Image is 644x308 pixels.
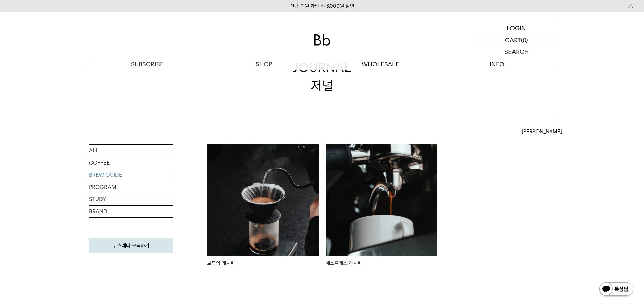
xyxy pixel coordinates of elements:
[206,58,322,70] a: SHOP
[504,46,529,58] p: SEARCH
[89,145,173,157] a: ALL
[521,34,528,46] p: (0)
[322,58,439,70] p: WHOLESALE
[207,144,319,256] img: 브루잉 레시피
[89,58,206,70] a: SUBSCRIBE
[89,238,173,253] a: 뉴스레터 구독하기
[314,34,330,46] img: 로고
[599,282,634,298] img: 카카오톡 채널 1:1 채팅 버튼
[326,144,437,256] img: 에스프레소 레시피
[507,22,526,34] p: LOGIN
[89,157,173,169] a: COFFEE
[207,144,319,276] a: 브루잉 레시피 브루잉 레시피
[290,3,354,9] a: 신규 회원 가입 시 3,000원 할인
[207,259,319,276] div: 브루잉 레시피
[89,206,173,217] a: BRAND
[326,144,437,284] a: 에스프레소 레시피 에스프레소 레시피
[89,169,173,181] a: BREW GUIDE
[89,193,173,205] a: STUDY
[522,127,562,136] span: [PERSON_NAME]
[478,22,555,34] a: LOGIN
[439,58,555,70] p: INFO
[505,34,521,46] p: CART
[89,181,173,193] a: PROGRAM
[478,34,555,46] a: CART (0)
[326,259,437,276] div: 에스프레소 레시피
[293,58,351,94] div: JOURNAL 저널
